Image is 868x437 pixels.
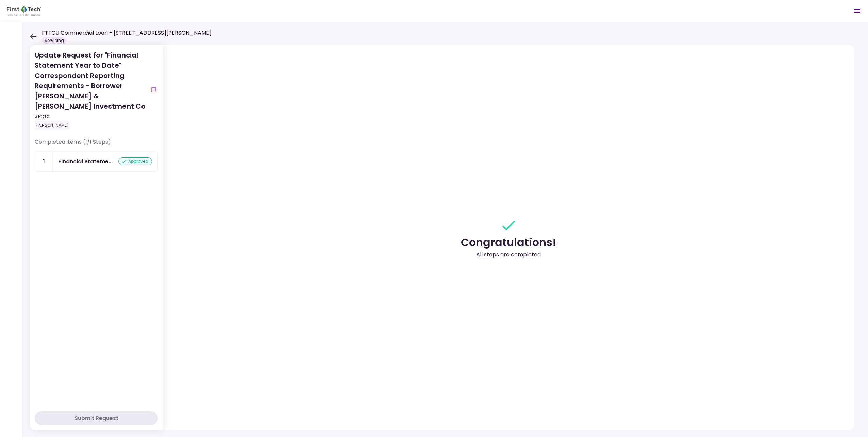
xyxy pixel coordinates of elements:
button: Submit Request [35,411,158,425]
div: Servicing [42,37,67,44]
div: Update Request for "Financial Statement Year to Date" Correspondent Reporting Requirements - Borr... [35,50,147,130]
div: [PERSON_NAME] [35,121,70,130]
button: Open menu [849,3,865,19]
img: Partner icon [7,6,41,16]
div: Congratulations! [461,234,556,250]
a: 1Financial Statement Year to Dateapproved [35,151,158,172]
div: approved [118,157,152,165]
div: Sent to: [35,113,147,119]
div: Submit Request [74,414,118,422]
div: 1 [35,152,53,171]
button: show-messages [150,86,158,94]
div: Financial Statement Year to Date [58,157,113,166]
div: All steps are completed [476,250,541,259]
div: Completed items (1/1 Steps) [35,138,158,151]
h1: FTFCU Commercial Loan - [STREET_ADDRESS][PERSON_NAME] [42,29,212,37]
